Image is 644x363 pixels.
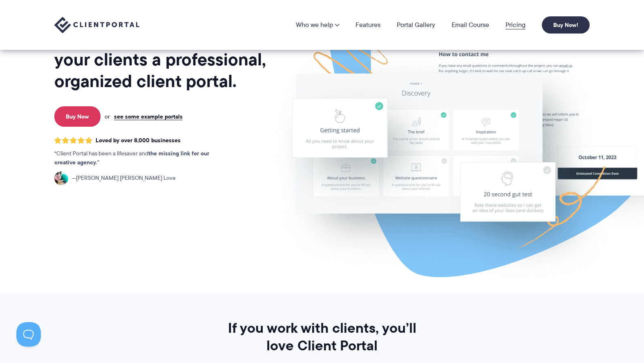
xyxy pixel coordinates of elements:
a: Pricing [505,22,525,28]
h1: Set yourself apart from your competitors by giving your clients a professional, organized client ... [54,5,268,92]
span: or [105,113,110,120]
span: [PERSON_NAME] [PERSON_NAME] Love [72,174,176,183]
p: Client Portal has been a lifesaver and . [54,149,226,167]
span: Loved by over 8,000 businesses [96,137,181,144]
a: Portal Gallery [397,22,435,28]
iframe: Toggle Customer Support [16,322,41,347]
strong: the missing link for our creative agency [54,149,209,167]
a: Who we help [296,22,339,28]
h2: If you work with clients, you’ll love Client Portal [217,319,427,354]
a: Features [356,22,380,28]
a: Buy Now [54,106,101,127]
a: Email Course [452,22,489,28]
a: see some example portals [114,113,183,120]
a: Buy Now! [542,16,590,34]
